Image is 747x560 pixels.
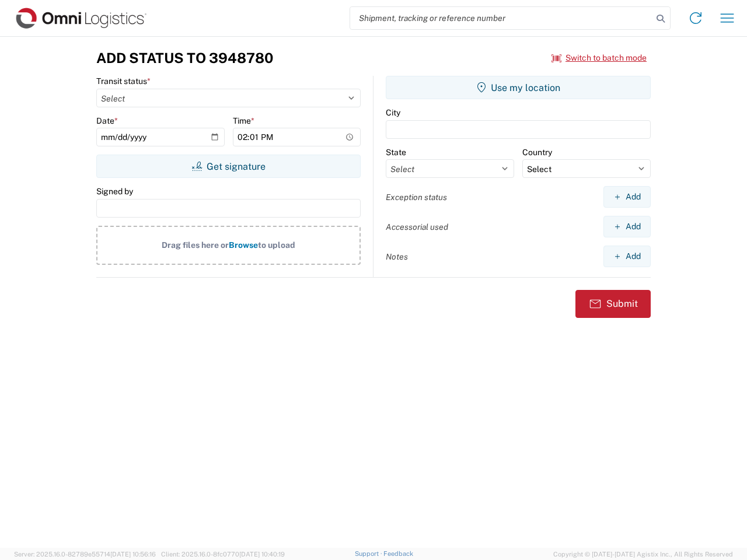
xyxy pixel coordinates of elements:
[14,551,156,558] span: Server: 2025.16.0-82789e55714
[161,551,285,558] span: Client: 2025.16.0-8fc0770
[553,549,733,559] span: Copyright © [DATE]-[DATE] Agistix Inc., All Rights Reserved
[386,222,448,232] label: Accessorial used
[603,186,651,208] button: Add
[96,186,133,197] label: Signed by
[386,192,447,202] label: Exception status
[96,155,361,178] button: Get signature
[96,50,273,66] h3: Add Status to 3948780
[162,240,229,250] span: Drag files here or
[96,76,151,86] label: Transit status
[239,551,285,558] span: [DATE] 10:40:19
[522,147,552,157] label: Country
[355,550,384,557] a: Support
[386,107,400,118] label: City
[110,551,156,558] span: [DATE] 10:56:16
[603,246,651,267] button: Add
[350,7,652,29] input: Shipment, tracking or reference number
[575,290,651,318] button: Submit
[96,116,118,126] label: Date
[551,48,647,68] button: Switch to batch mode
[258,240,295,250] span: to upload
[383,550,413,557] a: Feedback
[229,240,258,250] span: Browse
[386,251,408,262] label: Notes
[603,216,651,237] button: Add
[386,76,651,99] button: Use my location
[233,116,254,126] label: Time
[386,147,406,157] label: State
